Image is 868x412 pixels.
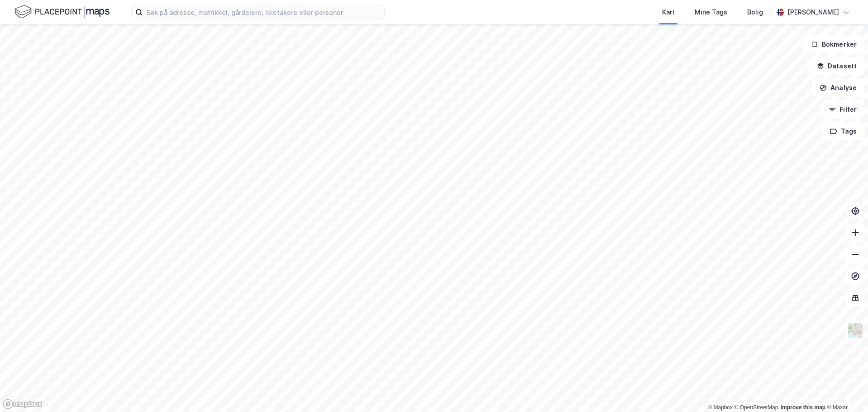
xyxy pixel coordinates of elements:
[734,404,778,411] a: OpenStreetMap
[847,322,864,339] img: Z
[812,79,864,97] button: Analyse
[695,7,727,18] div: Mine Tags
[747,7,763,18] div: Bolig
[803,35,864,53] button: Bokmerker
[809,57,864,75] button: Datasett
[14,4,110,20] img: logo.f888ab2527a4732fd821a326f86c7f29.svg
[781,404,825,411] a: Improve this map
[708,404,733,411] a: Mapbox
[821,101,864,119] button: Filter
[143,5,384,19] input: Søk på adresse, matrikkel, gårdeiere, leietakere eller personer
[3,399,43,409] a: Mapbox homepage
[823,369,868,412] div: Kontrollprogram for chat
[822,122,864,140] button: Tags
[662,7,675,18] div: Kart
[787,7,839,18] div: [PERSON_NAME]
[823,369,868,412] iframe: Chat Widget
